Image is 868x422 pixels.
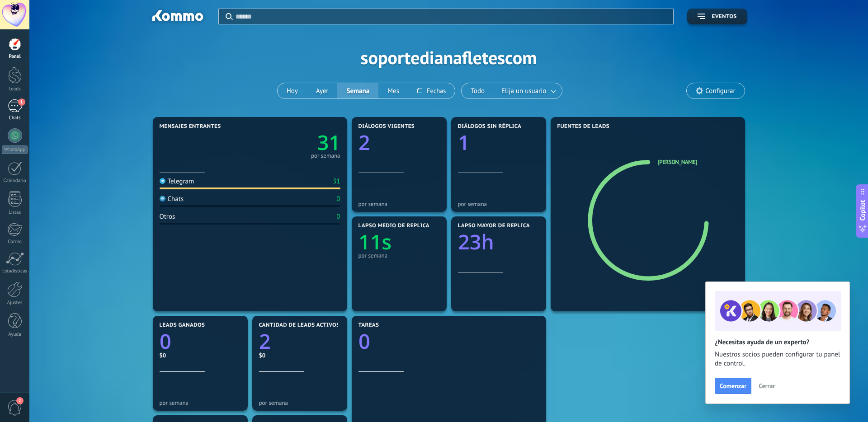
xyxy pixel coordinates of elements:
div: Calendario [2,178,28,184]
span: Diálogos vigentes [359,123,415,130]
text: 1 [458,129,470,156]
img: Chats [160,196,165,202]
a: 0 [160,328,241,355]
div: por semana [359,201,440,207]
div: 0 [336,195,340,203]
span: Diálogos sin réplica [458,123,522,130]
div: Panel [2,54,28,60]
div: WhatsApp [2,145,28,154]
span: Cerrar [759,383,775,389]
div: por semana [259,399,340,406]
div: por semana [359,252,440,259]
button: Semana [337,83,378,98]
text: 2 [359,129,370,156]
button: Ayer [307,83,338,98]
div: Leads [2,86,28,92]
span: Eventos [712,14,736,20]
text: 23h [458,228,494,256]
div: por semana [311,154,340,158]
div: por semana [458,201,539,207]
div: 31 [333,177,340,186]
div: 0 [336,212,340,221]
div: por semana [160,399,241,406]
div: Ajustes [2,300,28,306]
span: Nuestros socios pueden configurar tu panel de control. [715,350,840,368]
div: Correo [2,239,28,245]
span: 1 [18,98,25,106]
a: 31 [250,129,340,156]
span: Fuentes de leads [557,123,610,130]
div: Estadísticas [2,268,28,274]
div: Listas [2,210,28,216]
span: Mensajes entrantes [160,123,221,130]
button: Elija un usuario [494,83,562,98]
div: Chats [160,195,184,203]
button: Fechas [408,83,455,98]
div: Ayuda [2,332,28,338]
text: 0 [359,328,370,355]
button: Eventos [687,9,747,24]
a: 2 [259,328,340,355]
div: Chats [2,115,28,121]
button: Cerrar [755,379,779,393]
span: Elija un usuario [500,85,548,97]
span: Lapso medio de réplica [359,223,430,229]
button: Todo [462,83,494,98]
a: 23h [458,228,539,256]
span: Tareas [359,322,379,328]
span: Copilot [858,200,867,221]
span: Leads ganados [160,322,205,328]
a: [PERSON_NAME] [658,158,697,166]
div: $0 [259,352,340,359]
text: 11s [359,228,392,256]
a: 0 [359,328,539,355]
span: Configurar [705,87,735,95]
div: $0 [160,352,241,359]
img: Telegram [160,178,165,184]
span: Comenzar [720,383,746,389]
text: 0 [160,328,171,355]
span: 2 [16,397,24,404]
button: Mes [378,83,408,98]
text: 31 [317,129,340,156]
span: Cantidad de leads activos [259,322,340,328]
span: Lapso mayor de réplica [458,223,530,229]
text: 2 [259,328,271,355]
button: Hoy [278,83,307,98]
button: Comenzar [715,378,751,394]
div: Otros [160,212,175,221]
div: Telegram [160,177,194,186]
h2: ¿Necesitas ayuda de un experto? [715,338,840,347]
